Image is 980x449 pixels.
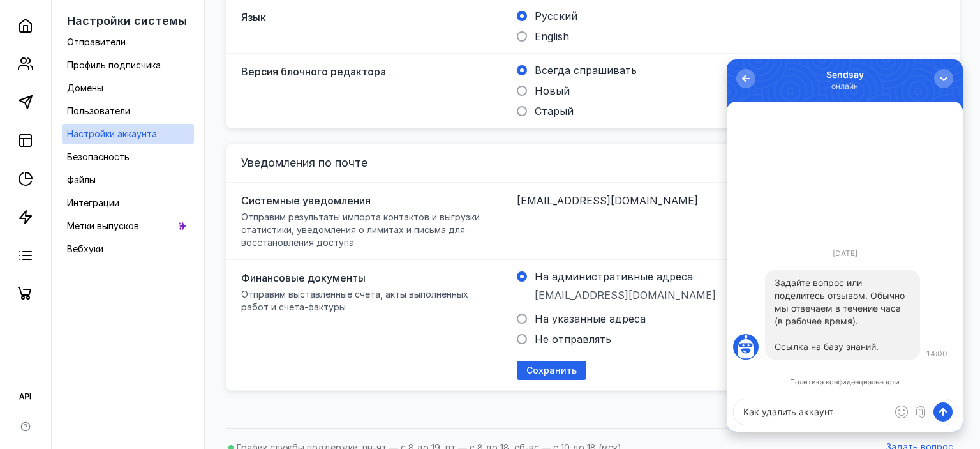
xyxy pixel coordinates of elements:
[67,82,103,93] span: Домены
[62,216,194,236] a: Метки выпусков
[535,312,646,325] span: На указанные адреса
[535,84,570,97] span: Новый
[517,361,586,380] button: Сохранить
[67,197,119,208] span: Интеграции
[67,128,157,139] span: Настройки аккаунта
[535,30,569,43] span: English
[67,220,139,231] span: Метки выпусков
[241,156,367,169] span: Уведомления по почте
[200,289,221,299] span: 14:00
[517,194,698,207] span: [EMAIL_ADDRESS][DOMAIN_NAME]
[241,194,371,207] span: Системные уведомления
[62,124,194,144] a: Настройки аккаунта
[241,271,366,284] span: Финансовые документы
[62,78,194,98] a: Домены
[535,333,611,346] span: Не отправлять
[526,365,577,376] span: Сохранить
[535,289,716,301] span: [EMAIL_ADDRESS][DOMAIN_NAME]
[241,289,468,312] span: Отправим выставленные счета, акты выполненных работ и счета-фактуры
[67,243,103,254] span: Вебхуки
[62,193,194,213] a: Интеграции
[63,319,173,326] a: Политика конфиденциальности
[535,105,574,118] span: Старый
[62,239,194,259] a: Вебхуки
[241,211,480,248] span: Отправим результаты импорта контактов и выгрузки статистики, уведомления о лимитах и письма для в...
[241,65,386,78] span: Версия блочного редактора
[100,21,137,33] div: онлайн
[100,186,137,201] div: [DATE]
[67,105,130,116] span: Пользователи
[67,36,126,47] span: Отправители
[67,59,161,70] span: Профиль подписчика
[67,174,96,185] span: Файлы
[62,147,194,167] a: Безопасность
[67,151,130,162] span: Безопасность
[67,14,187,27] span: Настройки системы
[535,270,693,283] span: На административные адреса
[62,170,194,190] a: Файлы
[241,11,266,24] span: Язык
[535,64,637,77] span: Всегда спрашивать
[62,101,194,121] a: Пользователи
[62,32,194,52] a: Отправители
[62,55,194,75] a: Профиль подписчика
[48,282,152,293] a: Ссылка на базу знаний.
[100,10,137,21] div: Sendsay
[535,10,577,22] span: Русский
[48,217,184,268] p: Задайте вопрос или поделитесь отзывом. Обычно мы отвечаем в течение часа (в рабочее время).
